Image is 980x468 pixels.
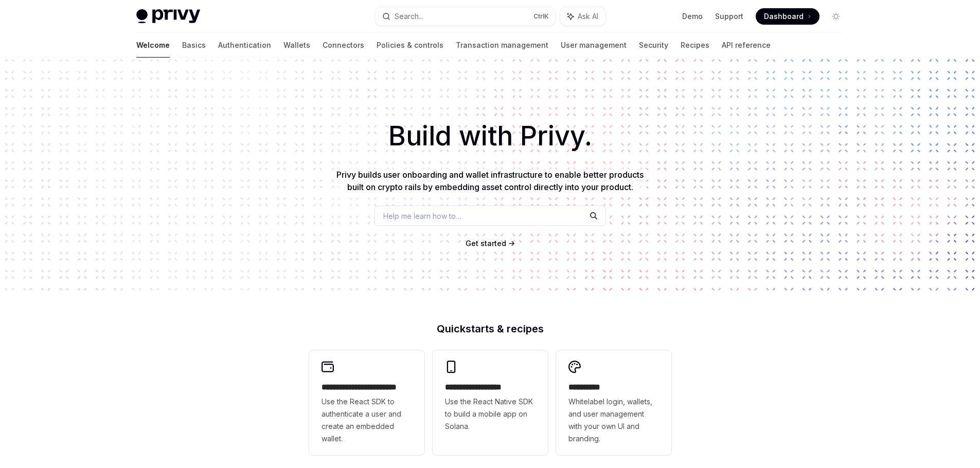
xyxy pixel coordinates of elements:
span: Use the React SDK to authenticate a user and create an embedded wallet. [322,396,412,445]
a: Security [639,33,668,58]
span: Whitelabel login, wallets, and user management with your own UI and branding. [568,396,659,445]
span: Ctrl K [533,12,549,21]
button: Toggle dark mode [828,8,844,25]
a: Support [715,11,743,22]
button: Search...CtrlK [375,7,555,26]
span: Get started [466,239,506,248]
a: Welcome [136,33,170,58]
a: Policies & controls [377,33,443,58]
a: Get started [466,238,506,249]
a: Wallets [283,33,310,58]
a: **** *****Whitelabel login, wallets, and user management with your own UI and branding. [556,350,671,455]
div: Search... [395,10,423,23]
a: **** **** **** ***Use the React Native SDK to build a mobile app on Solana. [433,350,548,455]
span: Privy builds user onboarding and wallet infrastructure to enable better products built on crypto ... [336,170,644,192]
button: Ask AI [560,7,605,26]
a: Transaction management [456,33,548,58]
a: Basics [182,33,206,58]
span: Help me learn how to… [383,211,461,221]
span: Ask AI [578,11,598,22]
a: Authentication [218,33,271,58]
a: User management [561,33,627,58]
a: Demo [682,11,703,22]
img: light logo [136,9,200,24]
a: Recipes [681,33,709,58]
h2: Quickstarts & recipes [309,324,671,334]
a: Connectors [323,33,364,58]
a: API reference [722,33,771,58]
h1: Build with Privy. [16,116,964,156]
span: Dashboard [764,11,804,22]
a: Dashboard [756,8,819,25]
span: Use the React Native SDK to build a mobile app on Solana. [445,396,536,433]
